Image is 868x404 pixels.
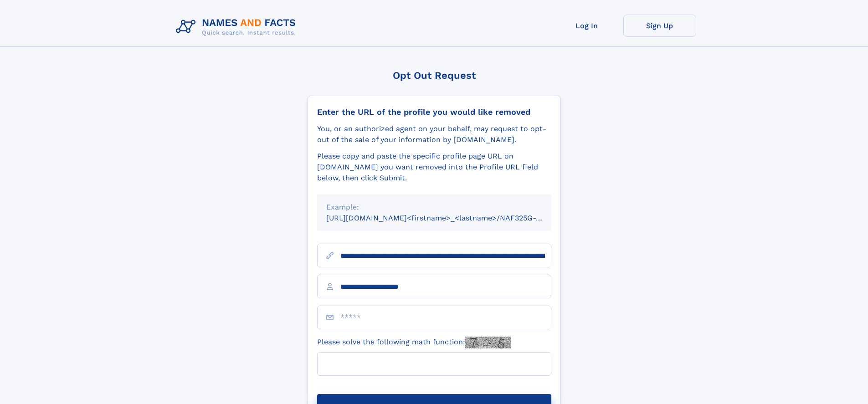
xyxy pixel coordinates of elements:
[326,202,542,213] div: Example:
[623,15,696,37] a: Sign Up
[317,107,551,117] div: Enter the URL of the profile you would like removed
[317,337,511,348] label: Please solve the following math function:
[326,214,569,222] small: [URL][DOMAIN_NAME]<firstname>_<lastname>/NAF325G-xxxxxxxx
[317,151,551,184] div: Please copy and paste the specific profile page URL on [DOMAIN_NAME] you want removed into the Pr...
[172,15,303,39] img: Logo Names and Facts
[317,123,551,145] div: You, or an authorized agent on your behalf, may request to opt-out of the sale of your informatio...
[550,15,623,37] a: Log In
[308,70,561,81] div: Opt Out Request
